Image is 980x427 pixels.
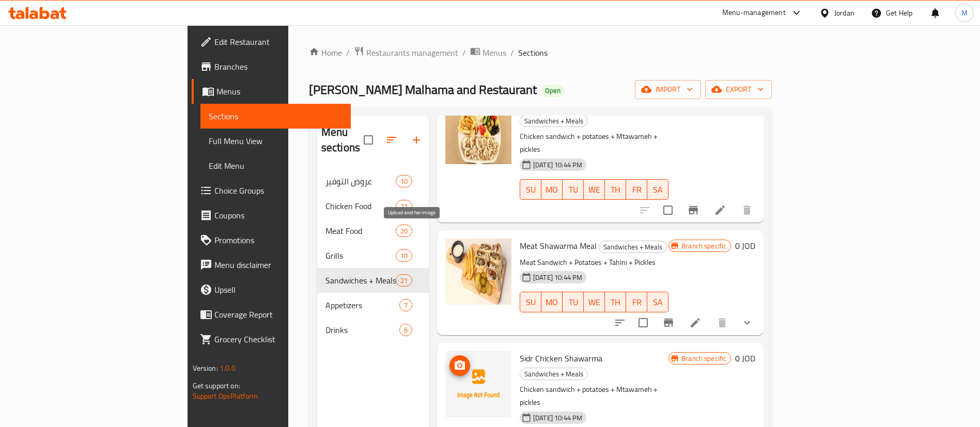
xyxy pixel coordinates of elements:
[214,184,343,197] span: Choice Groups
[714,204,726,216] a: Edit menu item
[214,333,343,345] span: Grocery Checklist
[214,209,343,222] span: Coupons
[325,274,396,287] span: Sandwiches + Meals
[599,241,666,253] span: Sandwiches + Meals
[216,85,343,98] span: Menus
[524,182,537,197] span: SU
[317,318,429,342] div: Drinks6
[214,308,343,321] span: Coverage Report
[325,299,399,311] div: Appetizers
[705,80,772,99] button: export
[605,292,626,312] button: TH
[608,310,632,335] button: sort-choices
[626,179,647,200] button: FR
[396,249,412,262] div: items
[192,54,351,79] a: Branches
[961,7,968,19] span: M
[520,256,668,269] p: Meat Sandwich + Potatoes + Tahini + Pickles
[396,226,412,236] span: 20
[735,198,759,223] button: delete
[681,198,706,223] button: Branch-specific-item
[584,292,605,312] button: WE
[396,274,412,287] div: items
[520,351,602,366] span: Sidr Chicken Shawarma
[651,182,664,197] span: SA
[396,251,412,261] span: 10
[657,199,679,221] span: Select to update
[529,413,586,423] span: [DATE] 10:44 PM
[520,368,587,380] span: Sandwiches + Meals
[317,169,429,194] div: عروض التوفير10
[735,239,755,253] h6: 0 JOD
[626,292,647,312] button: FR
[400,325,412,335] span: 6
[520,179,541,200] button: SU
[588,295,601,310] span: WE
[632,312,654,334] span: Select to update
[546,182,558,197] span: MO
[605,179,626,200] button: TH
[209,160,343,172] span: Edit Menu
[529,273,586,282] span: [DATE] 10:44 PM
[396,175,412,187] div: items
[192,252,351,277] a: Menu disclaimer
[317,293,429,318] div: Appetizers7
[677,241,730,251] span: Branch specific
[518,46,548,59] span: Sections
[325,175,396,187] span: عروض التوفير
[834,7,854,19] div: Jordan
[317,268,429,293] div: Sandwiches + Meals21
[567,182,580,197] span: TU
[200,153,351,178] a: Edit Menu
[520,383,668,409] p: Chicken sandwich + potatoes + Mtawameh + pickles
[309,78,537,101] span: [PERSON_NAME] Malhama and Restaurant
[396,200,412,212] div: items
[354,46,458,59] a: Restaurants management
[214,234,343,246] span: Promotions
[214,36,343,48] span: Edit Restaurant
[399,324,412,336] div: items
[520,368,588,380] div: Sandwiches + Meals
[609,182,622,197] span: TH
[630,182,643,197] span: FR
[546,295,558,310] span: MO
[396,201,412,211] span: 21
[647,179,668,200] button: SA
[567,295,580,310] span: TU
[563,292,584,312] button: TU
[741,317,753,329] svg: Show Choices
[325,200,396,212] span: Chicken Food
[357,129,379,151] span: Select all sections
[445,98,511,164] img: Chicken Shawarma Meal
[656,310,681,335] button: Branch-specific-item
[404,128,429,152] button: Add section
[735,351,755,366] h6: 0 JOD
[541,86,565,95] span: Open
[317,243,429,268] div: Grills10
[214,60,343,73] span: Branches
[193,389,258,403] a: Support.OpsPlatform
[735,310,759,335] button: show more
[192,178,351,203] a: Choice Groups
[510,46,514,59] li: /
[325,324,399,336] span: Drinks
[722,7,786,19] div: Menu-management
[520,115,587,127] span: Sandwiches + Meals
[309,46,772,59] nav: breadcrumb
[529,160,586,170] span: [DATE] 10:44 PM
[325,249,396,262] span: Grills
[200,104,351,129] a: Sections
[524,295,537,310] span: SU
[647,292,668,312] button: SA
[192,29,351,54] a: Edit Restaurant
[400,301,412,310] span: 7
[192,203,351,228] a: Coupons
[713,83,764,96] span: export
[643,83,693,96] span: import
[200,129,351,153] a: Full Menu View
[563,179,584,200] button: TU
